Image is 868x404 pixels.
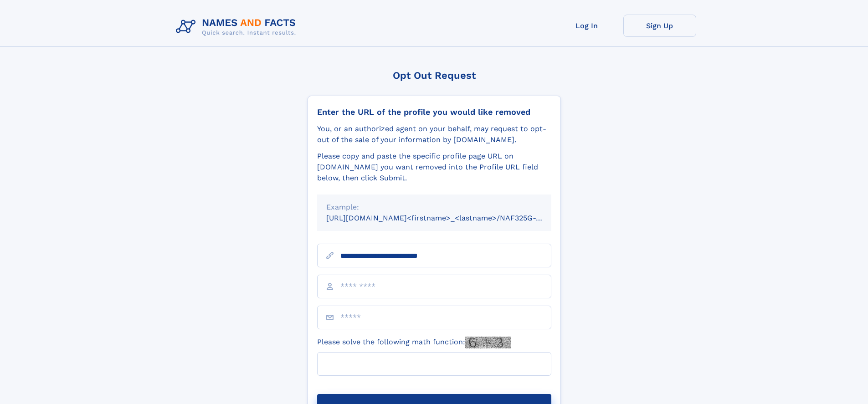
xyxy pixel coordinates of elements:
a: Sign Up [623,15,696,37]
img: Logo Names and Facts [172,15,303,39]
div: Enter the URL of the profile you would like removed [317,107,551,117]
div: Example: [326,202,542,213]
a: Log In [550,15,623,37]
small: [URL][DOMAIN_NAME]<firstname>_<lastname>/NAF325G-xxxxxxxx [326,214,569,222]
div: Opt Out Request [308,70,561,81]
label: Please solve the following math function: [317,337,511,348]
div: Please copy and paste the specific profile page URL on [DOMAIN_NAME] you want removed into the Pr... [317,151,551,184]
div: You, or an authorized agent on your behalf, may request to opt-out of the sale of your informatio... [317,123,551,145]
